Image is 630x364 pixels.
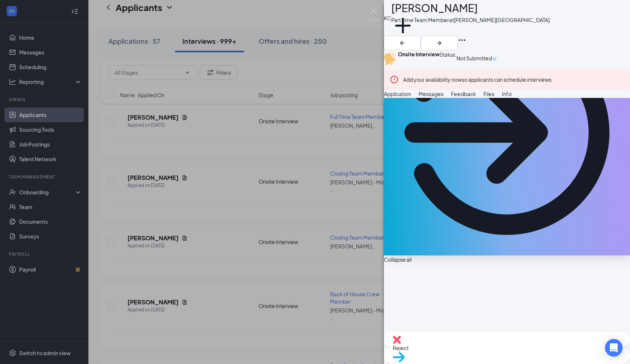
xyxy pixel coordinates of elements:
[391,16,550,24] div: Part Time Team Member at [PERSON_NAME][GEOGRAPHIC_DATA]
[502,91,512,97] span: Info
[391,14,414,45] button: PlusAdd a tag
[605,339,623,357] div: Open Intercom Messenger
[384,10,630,255] svg: ArrowCircle
[391,14,414,37] svg: Plus
[440,50,456,66] div: Status :
[419,91,444,97] span: Messages
[390,75,399,84] svg: Error
[398,51,440,57] b: Onsite Interview
[398,39,407,47] svg: ArrowLeftNew
[384,14,391,22] div: KC
[458,36,466,45] svg: Ellipses
[421,36,458,50] button: ArrowRight
[384,36,421,50] button: ArrowLeftNew
[384,91,411,97] span: Application
[393,344,409,351] span: Reject
[483,91,494,97] span: Files
[456,54,492,62] span: Not Submitted
[403,76,462,83] button: Add your availability now
[384,256,412,263] span: Collapse all
[492,56,497,61] span: down
[435,39,444,47] svg: ArrowRight
[403,76,553,83] span: so applicants can schedule interviews.
[451,91,476,97] span: Feedback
